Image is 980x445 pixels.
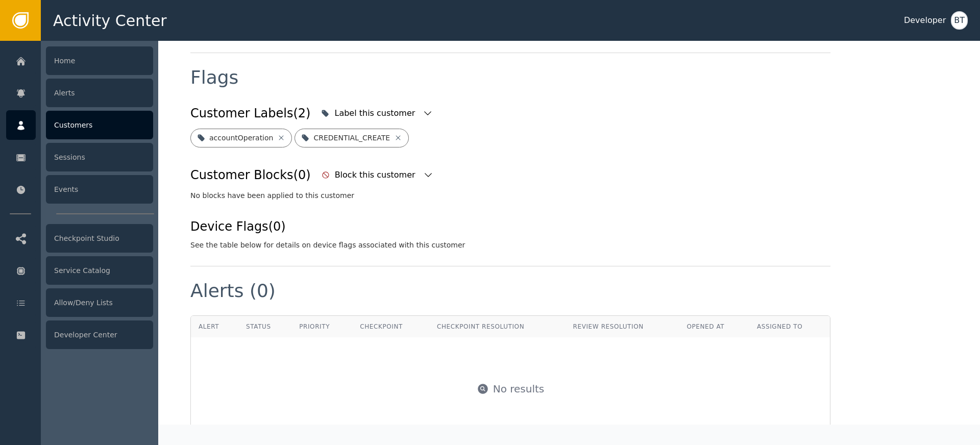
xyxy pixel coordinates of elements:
th: Status [238,316,291,337]
div: Customers [46,111,153,139]
div: Device Flags (0) [190,217,465,236]
div: Alerts (0) [190,282,276,300]
div: accountOperation [209,133,273,143]
div: See the table below for details on device flags associated with this customer [190,240,465,251]
div: Label this customer [334,107,418,119]
a: Developer Center [6,320,153,350]
div: CREDENTIAL_CREATE [313,133,390,143]
div: Checkpoint Studio [46,224,153,253]
div: Customer Blocks (0) [190,166,311,184]
th: Review Resolution [566,316,679,337]
div: No results [493,381,545,397]
div: Service Catalog [46,256,153,285]
th: Assigned To [749,316,830,337]
span: Activity Center [53,9,167,32]
div: Home [46,46,153,75]
th: Checkpoint [352,316,429,337]
div: No blocks have been applied to this customer [190,190,830,201]
div: Developer Center [46,320,153,349]
div: Sessions [46,143,153,171]
th: Opened At [679,316,749,337]
th: Alert [191,316,238,337]
button: Block this customer [319,164,436,186]
a: Events [6,175,153,204]
a: Alerts [6,78,153,108]
div: Alerts [46,79,153,107]
div: Block this customer [335,169,418,181]
th: Priority [291,316,352,337]
a: Home [6,46,153,76]
th: Checkpoint Resolution [429,316,566,337]
a: Service Catalog [6,256,153,285]
button: BT [951,11,968,30]
a: Customers [6,110,153,140]
div: Flags [190,68,238,87]
div: Events [46,175,153,204]
div: Developer [904,14,946,27]
button: Label this customer [318,102,435,125]
div: Allow/Deny Lists [46,288,153,317]
a: Allow/Deny Lists [6,288,153,317]
a: Checkpoint Studio [6,224,153,253]
a: Sessions [6,142,153,172]
div: Customer Labels (2) [190,104,310,122]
